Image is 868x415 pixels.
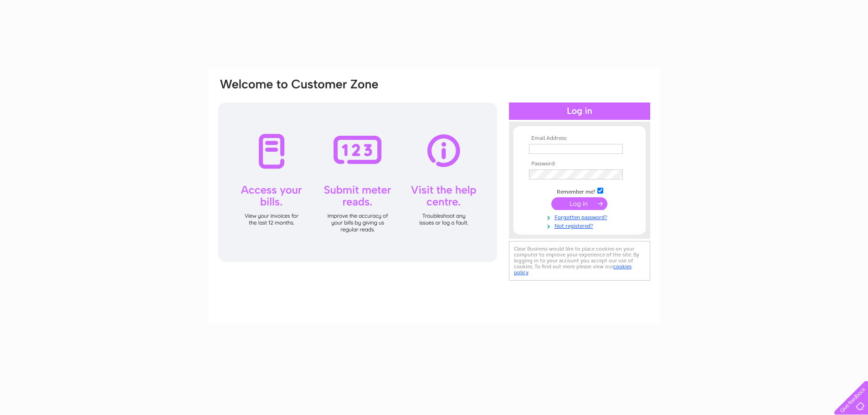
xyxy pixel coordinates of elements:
a: Not registered? [529,221,632,230]
th: Password: [527,161,632,167]
a: cookies policy [514,263,632,276]
a: Forgotten password? [529,212,632,221]
th: Email Address: [527,135,632,142]
td: Remember me? [527,186,632,195]
input: Submit [551,197,607,210]
div: Clear Business would like to place cookies on your computer to improve your experience of the sit... [509,241,650,281]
